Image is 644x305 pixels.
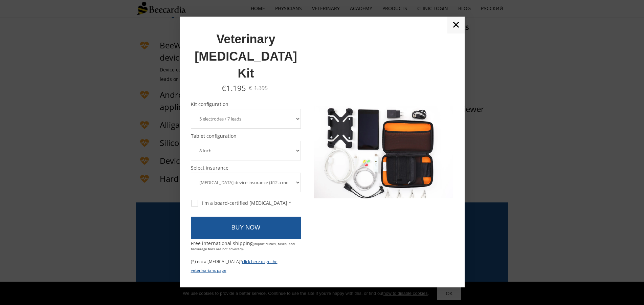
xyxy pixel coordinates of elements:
span: Free international shipping . [191,240,295,252]
select: Kit configuration [191,109,301,129]
span: Tablet configuration [191,134,301,138]
span: Kit configuration [191,102,301,107]
span: 1.195 [226,83,246,93]
span: Veterinary [MEDICAL_DATA] Kit [195,32,297,80]
a: ✕ [447,17,465,34]
span: 1.395 [254,84,268,92]
a: BUY NOW [191,217,301,239]
span: Select insurance [191,166,301,170]
select: Tablet configuration [191,141,301,160]
span: € [222,83,226,93]
select: Select insurance [191,173,301,192]
div: I'm a board-certified [MEDICAL_DATA] * [191,200,291,206]
span: (*) not a [MEDICAL_DATA]? [191,259,242,264]
span: € [249,84,252,92]
span: (import duties, taxes, and brokerage fees are not covered) [191,241,295,251]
